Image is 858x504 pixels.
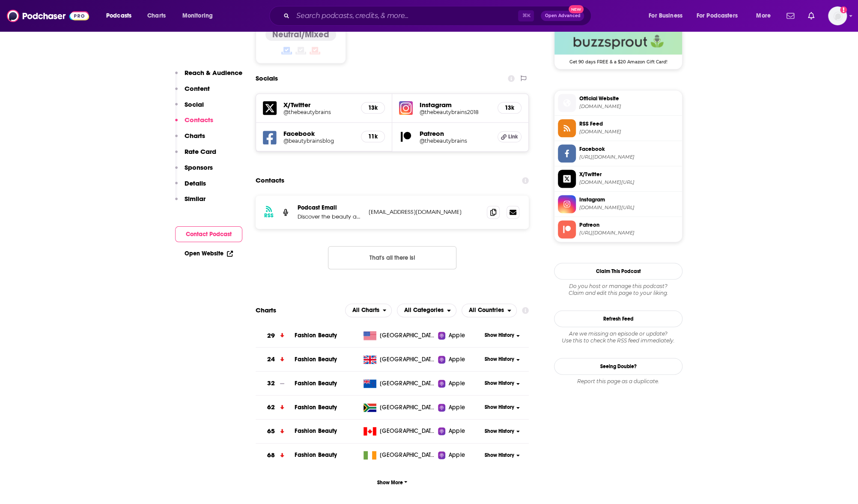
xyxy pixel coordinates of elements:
span: Apple [449,379,465,388]
span: Fashion Beauty [295,332,337,339]
span: For Business [649,10,682,22]
button: Claim This Podcast [554,263,682,279]
button: open menu [643,9,693,23]
a: @thebeautybrains [420,138,491,144]
a: [GEOGRAPHIC_DATA] [360,403,438,412]
span: Do you host or manage this podcast? [554,283,682,290]
span: RSS Feed [579,120,679,128]
span: Link [508,133,518,140]
span: https://www.facebook.com/beautybrainsblog [579,154,679,160]
a: @beautybrainsblog [283,138,354,144]
span: Charts [147,10,166,22]
span: feeds.buzzsprout.com [579,129,679,135]
span: All Charts [352,307,379,313]
a: Show notifications dropdown [783,9,798,23]
a: [GEOGRAPHIC_DATA] [360,355,438,364]
button: open menu [691,9,750,23]
span: Logged in as jennevievef [828,6,847,25]
button: open menu [750,9,781,23]
span: United States [380,331,435,340]
p: Contacts [185,116,213,124]
button: Contact Podcast [175,226,242,242]
button: Reach & Audience [175,69,242,84]
a: [GEOGRAPHIC_DATA] [360,451,438,459]
h3: RSS [264,212,274,219]
a: Apple [438,331,481,340]
div: Report this page as a duplicate. [554,378,682,385]
span: Official Website [579,95,679,102]
span: Canada [380,427,435,435]
h5: X/Twitter [283,101,354,109]
h3: 24 [267,354,275,364]
p: Podcast Email [298,204,362,211]
button: open menu [397,303,456,317]
span: Facebook [579,145,679,153]
h5: Instagram [420,101,491,109]
button: open menu [345,303,392,317]
h3: 65 [267,426,275,436]
span: All Countries [469,307,504,313]
a: RSS Feed[DOMAIN_NAME] [558,119,679,137]
span: Instagram [579,196,679,204]
span: Open Advanced [545,14,580,18]
h4: Neutral/Mixed [272,29,329,40]
button: Show profile menu [828,6,847,25]
span: Show History [484,452,514,459]
span: Apple [449,331,465,340]
button: Rate Card [175,147,216,163]
a: Apple [438,355,481,364]
span: Podcasts [106,10,131,22]
a: Fashion Beauty [295,427,337,435]
span: More [756,10,771,22]
h2: Charts [256,306,276,314]
a: X/Twitter[DOMAIN_NAME][URL] [558,170,679,188]
p: Reach & Audience [185,69,242,77]
a: [GEOGRAPHIC_DATA] [360,331,438,340]
div: Are we missing an episode or update? Use this to check the RSS feed immediately. [554,330,682,344]
button: open menu [462,303,517,317]
a: 65 [256,420,295,443]
button: open menu [100,9,143,23]
button: Open AdvancedNew [541,11,584,21]
button: Show History [482,356,523,363]
img: iconImage [399,101,413,115]
h5: 13k [505,104,514,111]
span: Get 90 days FREE & a $20 Amazon Gift Card! [554,54,682,65]
span: Apple [449,427,465,435]
button: Sponsors [175,163,213,179]
span: Patreon [579,221,679,229]
p: Rate Card [185,147,216,156]
span: Fashion Beauty [295,356,337,363]
button: Show More [256,474,529,490]
div: Claim and edit this page to your liking. [554,283,682,297]
button: Show History [482,428,523,435]
p: Sponsors [185,163,213,171]
button: Show History [482,404,523,411]
a: Facebook[URL][DOMAIN_NAME] [558,144,679,162]
a: 68 [256,444,295,467]
a: Seeing Double? [554,358,682,375]
p: Details [185,179,206,187]
a: @thebeautybrains [283,109,354,115]
span: Apple [449,355,465,364]
h2: Socials [256,70,278,87]
h2: Contacts [256,172,284,189]
span: Fashion Beauty [295,404,337,411]
a: Apple [438,451,481,459]
button: Nothing here. [328,246,456,269]
span: Show History [484,404,514,411]
h3: 32 [267,378,275,388]
span: Show History [484,380,514,387]
span: Ireland [380,451,435,459]
span: https://www.patreon.com/thebeautybrains [579,230,679,236]
p: Discover the beauty and cosmetic products you should use and avoid [298,213,362,220]
a: Apple [438,427,481,435]
a: Patreon[URL][DOMAIN_NAME] [558,220,679,238]
svg: Add a profile image [840,6,847,13]
button: Details [175,179,206,195]
button: Show History [482,332,523,339]
h3: 62 [267,402,275,412]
